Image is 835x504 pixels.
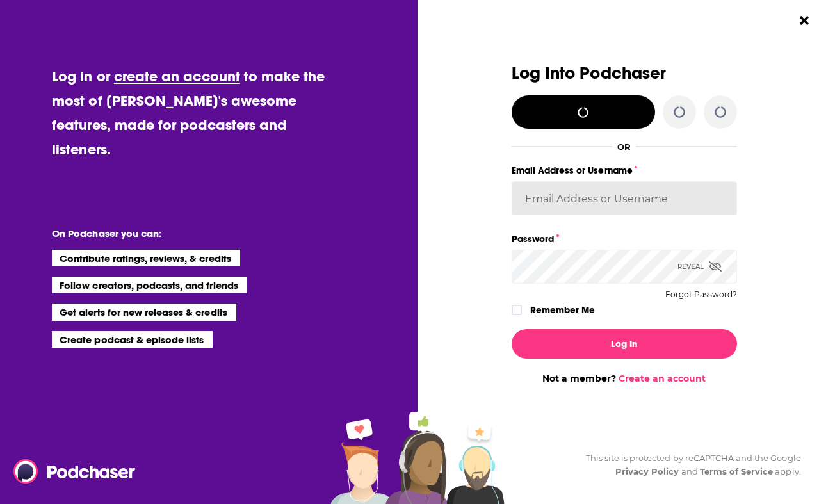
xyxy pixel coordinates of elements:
[530,302,595,318] label: Remember Me
[52,277,247,293] li: Follow creators, podcasts, and friends
[512,373,737,384] div: Not a member?
[619,373,706,384] a: Create an account
[13,459,126,484] a: Podchaser - Follow, Share and Rate Podcasts
[617,142,631,152] div: OR
[13,459,136,484] img: Podchaser - Follow, Share and Rate Podcasts
[114,67,240,85] a: create an account
[677,250,722,284] div: Reveal
[52,304,236,320] li: Get alerts for new releases & credits
[615,466,679,476] a: Privacy Policy
[665,290,737,299] button: Forgot Password?
[52,227,308,240] li: On Podchaser you can:
[576,451,801,478] div: This site is protected by reCAPTCHA and the Google and apply.
[792,8,816,33] button: Close Button
[52,250,240,266] li: Contribute ratings, reviews, & credits
[512,329,737,359] button: Log In
[700,466,774,476] a: Terms of Service
[512,162,737,179] label: Email Address or Username
[512,181,737,216] input: Email Address or Username
[52,331,213,348] li: Create podcast & episode lists
[512,64,737,83] h3: Log Into Podchaser
[512,231,737,247] label: Password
